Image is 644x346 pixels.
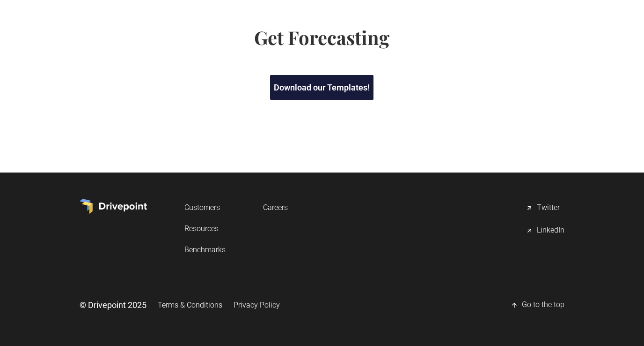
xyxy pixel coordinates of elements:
[234,296,280,314] a: Privacy Policy
[537,225,564,236] div: LinkedIn
[158,296,222,314] a: Terms & Conditions
[526,221,564,240] a: LinkedIn
[184,241,226,258] a: Benchmarks
[263,199,288,216] a: Careers
[270,75,373,100] a: Download our Templates!
[184,199,226,216] a: Customers
[80,299,146,311] div: © Drivepoint 2025
[511,296,564,315] a: Go to the top
[522,300,564,311] div: Go to the top
[526,199,564,218] a: Twitter
[184,220,226,237] a: Resources
[149,26,495,49] h2: Get Forecasting
[537,203,560,214] div: Twitter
